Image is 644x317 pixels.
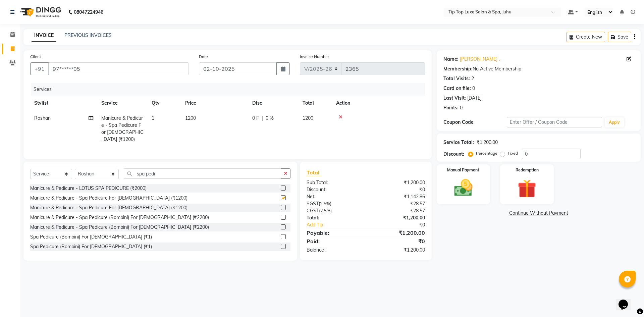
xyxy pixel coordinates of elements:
div: Card on file: [443,85,471,92]
span: Roshan [34,115,51,121]
button: Save [608,32,631,42]
a: [PERSON_NAME] . [460,56,500,63]
div: Spa Pedicure (Bombini) For [DEMOGRAPHIC_DATA] (₹1) [30,243,152,250]
div: ₹1,200.00 [366,179,430,186]
button: Apply [605,117,624,127]
label: Redemption [516,167,539,173]
div: Paid: [302,237,366,245]
div: ₹1,142.86 [366,193,430,200]
div: No Active Membership [443,65,634,72]
label: Invoice Number [300,54,329,60]
span: 0 F [252,115,259,122]
div: Manicure & Pedicure - Spa Pedicure (Bombini) For [DEMOGRAPHIC_DATA] (₹2200) [30,214,209,221]
span: Total [307,169,322,176]
th: Stylist [30,96,97,111]
label: Fixed [508,150,518,156]
div: ₹28.57 [366,200,430,207]
div: Name: [443,56,459,63]
span: 0 % [266,115,274,122]
div: Points: [443,104,459,111]
div: Membership: [443,65,473,72]
label: Client [30,54,41,60]
div: ₹1,200.00 [477,139,498,146]
th: Total [299,96,332,111]
div: Total: [302,214,366,221]
div: Last Visit: [443,95,466,102]
div: ( ) [302,200,366,207]
div: Services [31,83,430,96]
a: PREVIOUS INVOICES [64,32,112,38]
span: 2.5% [320,208,330,213]
div: Manicure & Pedicure - Spa Pedicure For [DEMOGRAPHIC_DATA] (₹1200) [30,204,187,211]
div: Discount: [443,151,464,158]
span: 2.5% [320,201,330,206]
button: +91 [30,62,49,75]
img: _cash.svg [448,177,479,199]
span: Manicure & Pedicure - Spa Pedicure For [DEMOGRAPHIC_DATA] (₹1200) [101,115,144,142]
span: | [262,115,263,122]
div: 2 [471,75,474,82]
img: logo [17,3,63,21]
th: Price [181,96,248,111]
label: Percentage [476,150,497,156]
div: ₹1,200.00 [366,229,430,237]
th: Disc [248,96,299,111]
div: [DATE] [467,95,482,102]
div: 0 [472,85,475,92]
div: ₹0 [376,221,430,228]
div: Manicure & Pedicure - LOTUS SPA PEDICURE (₹2000) [30,185,147,192]
a: Add Tip [302,221,376,228]
div: ( ) [302,207,366,214]
label: Manual Payment [447,167,479,173]
span: SGST [307,201,319,207]
span: 1200 [303,115,313,121]
div: ₹0 [366,237,430,245]
span: CGST [307,208,319,214]
th: Qty [148,96,181,111]
a: INVOICE [32,30,56,42]
input: Enter Offer / Coupon Code [507,117,602,127]
a: Continue Without Payment [438,210,639,217]
div: Discount: [302,186,366,193]
button: Create New [567,32,605,42]
input: Search or Scan [124,168,281,179]
div: Coupon Code [443,119,507,126]
div: ₹28.57 [366,207,430,214]
label: Date [199,54,208,60]
div: Spa Pedicure (Bombini) For [DEMOGRAPHIC_DATA] (₹1) [30,233,152,241]
div: Payable: [302,229,366,237]
div: ₹0 [366,186,430,193]
div: Sub Total: [302,179,366,186]
div: ₹1,200.00 [366,214,430,221]
span: 1200 [185,115,196,121]
div: ₹1,200.00 [366,247,430,254]
div: Service Total: [443,139,474,146]
div: Balance : [302,247,366,254]
b: 08047224946 [74,3,103,21]
div: Total Visits: [443,75,470,82]
th: Action [332,96,425,111]
img: _gift.svg [512,177,542,200]
div: Net: [302,193,366,200]
div: Manicure & Pedicure - Spa Pedicure For [DEMOGRAPHIC_DATA] (₹1200) [30,195,187,202]
th: Service [97,96,148,111]
input: Search by Name/Mobile/Email/Code [48,62,189,75]
div: Manicure & Pedicure - Spa Pedicure (Bombini) For [DEMOGRAPHIC_DATA] (₹2200) [30,224,209,231]
span: 1 [152,115,154,121]
iframe: chat widget [616,290,637,310]
div: 0 [460,104,463,111]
